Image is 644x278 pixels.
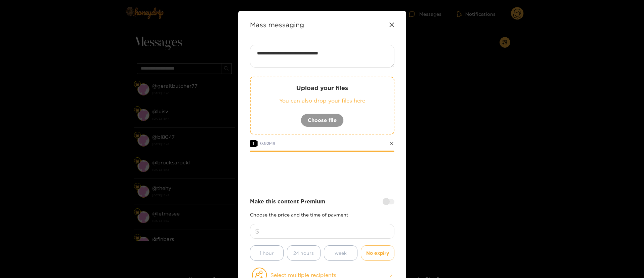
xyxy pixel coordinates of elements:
span: No expiry [366,249,389,257]
strong: Make this content Premium [250,198,325,205]
button: Choose file [301,114,344,127]
button: 24 hours [287,245,320,261]
button: 1 hour [250,245,284,261]
strong: Mass messaging [250,21,304,29]
button: week [324,245,357,261]
span: 1 hour [260,249,274,257]
span: 24 hours [293,249,314,257]
span: 0.92 MB [260,141,275,146]
p: Upload your files [264,84,380,92]
p: You can also drop your files here [264,97,380,105]
p: Choose the price and the time of payment [250,212,394,217]
span: 1 [250,140,257,147]
span: week [335,249,347,257]
button: No expiry [361,245,394,261]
